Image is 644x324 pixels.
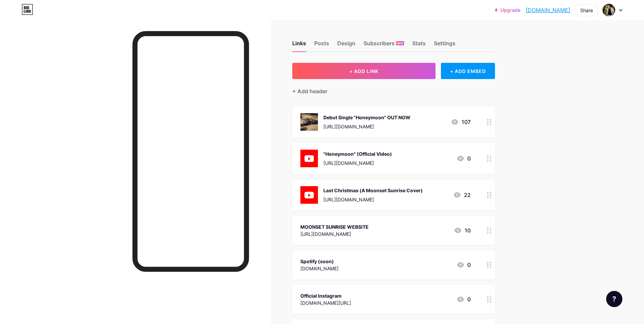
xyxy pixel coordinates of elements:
div: [URL][DOMAIN_NAME] [323,159,392,167]
div: 0 [456,295,471,303]
div: 0 [456,261,471,269]
img: "Honeymoon" (Official Video) [300,150,318,167]
img: moonsetsunrise [602,4,615,17]
div: Debut Single "Honeymoon" OUT NOW [323,114,411,121]
div: [DOMAIN_NAME][URL] [300,299,351,306]
div: Subscribers [364,39,404,51]
div: [URL][DOMAIN_NAME] [300,230,369,238]
div: Links [292,39,306,51]
div: MOONSET SUNRISE WEBSITE [300,223,369,230]
button: + ADD LINK [292,63,436,79]
div: Stats [412,39,426,51]
div: "Honeymoon" (Official Video) [323,150,392,157]
div: Official Instagram [300,292,351,299]
div: Posts [314,39,329,51]
div: + ADD EMBED [441,63,495,79]
div: [URL][DOMAIN_NAME] [323,123,411,130]
div: 107 [451,118,471,126]
img: Last Christmas (A Moonset Sunrise Cover) [300,186,318,204]
div: 0 [456,154,471,163]
div: Spotify (soon) [300,258,339,265]
div: [URL][DOMAIN_NAME] [323,196,423,203]
span: + ADD LINK [349,68,378,74]
div: Design [337,39,355,51]
img: Debut Single "Honeymoon" OUT NOW [300,113,318,131]
div: + Add header [292,87,327,95]
div: Last Christmas (A Moonset Sunrise Cover) [323,187,423,194]
div: 10 [454,226,471,234]
div: 22 [453,191,471,199]
a: [DOMAIN_NAME] [526,6,570,14]
span: NEW [397,41,403,45]
div: [DOMAIN_NAME] [300,265,339,272]
div: Share [580,7,593,14]
a: Upgrade [495,7,520,13]
div: Settings [434,39,455,51]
